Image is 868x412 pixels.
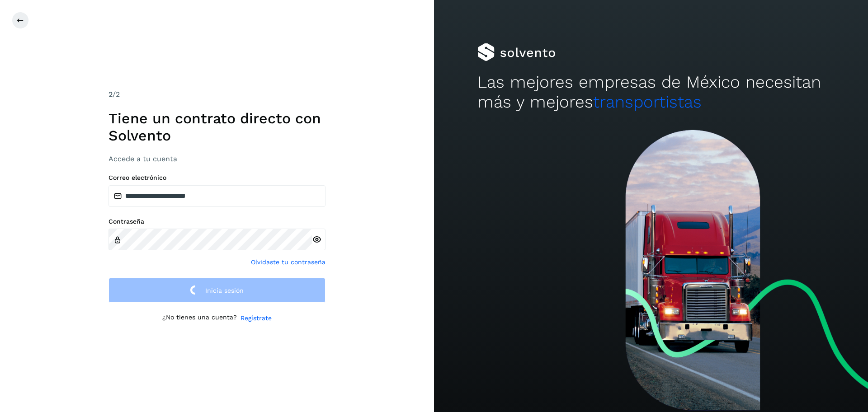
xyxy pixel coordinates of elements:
div: /2 [108,89,325,100]
a: Regístrate [241,314,272,323]
p: ¿No tienes una cuenta? [162,314,237,323]
label: Contraseña [108,218,325,225]
a: Olvidaste tu contraseña [251,257,325,267]
h2: Las mejores empresas de México necesitan más y mejores [477,72,825,112]
h1: Tiene un contrato directo con Solvento [108,110,325,145]
span: 2 [108,90,113,98]
button: Inicia sesión [108,278,325,303]
span: transportistas [593,92,702,112]
label: Correo electrónico [108,174,325,182]
h3: Accede a tu cuenta [108,154,325,163]
span: Inicia sesión [205,287,244,294]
